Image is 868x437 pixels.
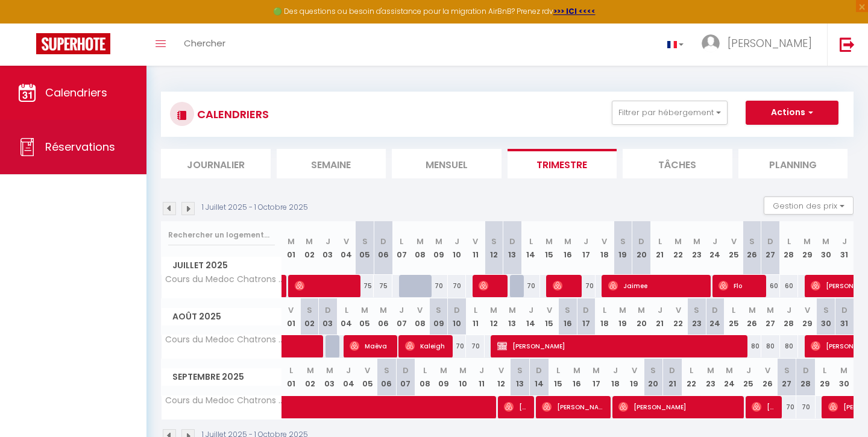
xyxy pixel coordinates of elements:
[361,304,368,316] abbr: M
[743,221,761,275] th: 26
[374,221,392,275] th: 06
[508,149,617,178] li: Trimestre
[573,365,580,376] abbr: M
[577,275,596,297] div: 70
[688,298,706,335] th: 23
[282,359,301,395] th: 01
[583,236,588,247] abbr: J
[658,236,662,247] abbr: L
[473,359,492,395] th: 11
[712,304,718,316] abbr: D
[780,335,799,357] div: 80
[693,24,827,66] a: ... [PERSON_NAME]
[350,335,393,357] span: Maëva
[675,236,682,247] abbr: M
[473,236,478,247] abbr: V
[339,359,358,395] th: 04
[632,365,637,376] abbr: V
[669,365,675,376] abbr: D
[453,359,473,395] th: 10
[399,304,404,316] abbr: J
[780,298,799,335] th: 28
[761,275,780,297] div: 60
[400,236,403,247] abbr: L
[780,275,799,297] div: 60
[325,236,330,247] abbr: J
[529,359,549,395] th: 14
[758,359,778,395] th: 26
[521,298,540,335] th: 14
[842,236,847,247] abbr: J
[448,221,467,275] th: 10
[307,304,312,316] abbr: S
[732,304,735,316] abbr: L
[175,24,234,66] a: Chercher
[356,221,374,275] th: 05
[511,359,530,395] th: 13
[624,359,644,395] th: 19
[168,224,275,246] input: Rechercher un logement...
[725,221,743,275] th: 25
[650,365,656,376] abbr: S
[650,298,669,335] th: 21
[374,298,392,335] th: 06
[720,359,740,395] th: 24
[767,236,773,247] abbr: D
[632,221,651,275] th: 20
[612,101,728,125] button: Filtrer par hébergement
[743,335,761,357] div: 80
[540,298,559,335] th: 15
[780,221,799,275] th: 28
[577,298,596,335] th: 17
[796,359,816,395] th: 28
[162,308,281,325] span: Août 2025
[669,221,688,275] th: 22
[752,395,776,418] span: [PERSON_NAME]
[623,149,732,178] li: Tâches
[834,359,854,395] th: 30
[650,221,669,275] th: 21
[638,236,644,247] abbr: D
[707,365,714,376] abbr: M
[728,36,812,51] span: [PERSON_NAME]
[163,275,284,284] span: Cours du Medoc Chatrons - 1 chambre RDC
[362,236,368,247] abbr: S
[380,236,386,247] abbr: D
[435,236,442,247] abbr: M
[517,365,523,376] abbr: S
[411,298,430,335] th: 08
[787,236,791,247] abbr: L
[620,236,626,247] abbr: S
[702,34,720,52] img: ...
[325,304,331,316] abbr: D
[45,139,115,154] span: Réservations
[374,275,392,297] div: 75
[529,236,533,247] abbr: L
[823,365,826,376] abbr: L
[417,304,423,316] abbr: V
[529,304,533,316] abbr: J
[693,236,700,247] abbr: M
[706,298,725,335] th: 24
[731,236,737,247] abbr: V
[746,365,751,376] abbr: J
[663,359,682,395] th: 21
[429,275,448,297] div: 70
[803,365,809,376] abbr: D
[840,365,848,376] abbr: M
[749,236,755,247] abbr: S
[454,236,459,247] abbr: J
[739,359,758,395] th: 25
[719,274,762,297] span: Flo
[817,298,835,335] th: 30
[429,298,448,335] th: 09
[411,221,430,275] th: 08
[822,236,829,247] abbr: M
[743,298,761,335] th: 26
[384,365,389,376] abbr: S
[614,221,632,275] th: 19
[392,149,502,178] li: Mensuel
[356,275,374,297] div: 75
[817,221,835,275] th: 30
[491,236,497,247] abbr: S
